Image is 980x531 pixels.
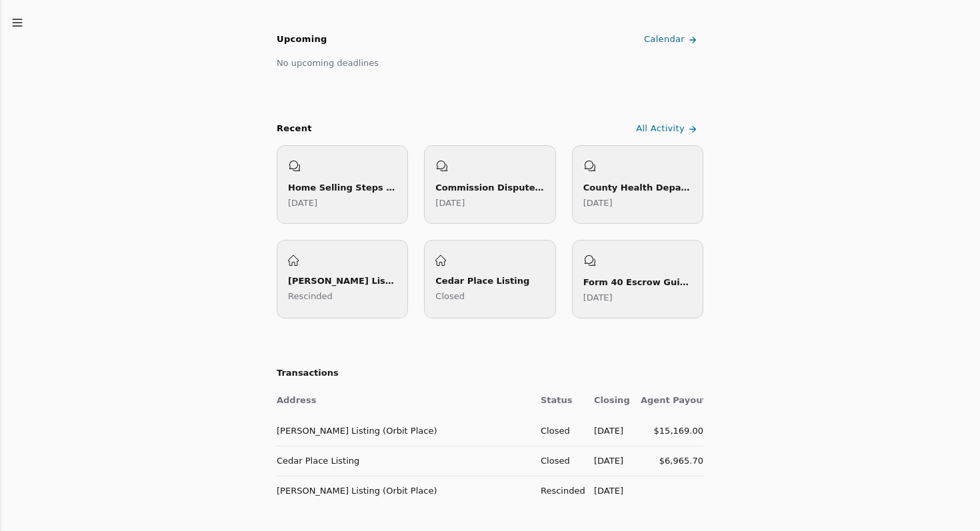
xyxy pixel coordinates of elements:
[288,274,397,288] div: [PERSON_NAME] Listing (Orbit Place)
[424,240,555,318] a: Cedar Place ListingClosed
[530,386,583,416] th: Status
[277,446,530,476] td: Cedar Place Listing
[633,118,703,140] a: All Activity
[644,33,685,47] span: Calendar
[277,476,530,506] td: [PERSON_NAME] Listing (Orbit Place)
[424,145,555,224] a: Commission Dispute Settlement Negotiation[DATE]
[435,274,544,288] div: Cedar Place Listing
[583,476,630,506] td: [DATE]
[530,416,583,446] td: Closed
[277,33,327,47] h2: Upcoming
[636,122,685,136] span: All Activity
[277,122,312,136] div: Recent
[583,198,613,208] time: Friday, August 1, 2025 at 11:23:04 PM
[641,29,703,51] a: Calendar
[435,198,465,208] time: Monday, August 4, 2025 at 7:58:56 PM
[288,198,317,208] time: Tuesday, September 16, 2025 at 11:07:25 PM
[277,366,703,380] h2: Transactions
[572,145,703,224] a: County Health Department Info Email[DATE]
[583,386,630,416] th: Closing
[583,275,692,289] div: Form 40 Escrow Guidance
[277,386,530,416] th: Address
[435,289,544,303] p: Closed
[572,240,703,318] a: Form 40 Escrow Guidance[DATE]
[288,181,397,195] div: Home Selling Steps Flyer
[641,424,703,438] div: $15,169.00
[277,416,530,446] td: [PERSON_NAME] Listing (Orbit Place)
[583,181,692,195] div: County Health Department Info Email
[641,454,703,468] div: $6,965.70
[288,289,397,303] p: Rescinded
[630,386,703,416] th: Agent Payout
[583,446,630,476] td: [DATE]
[435,181,544,195] div: Commission Dispute Settlement Negotiation
[583,292,613,302] time: Thursday, June 26, 2025 at 9:56:52 PM
[530,476,583,506] td: Rescinded
[277,145,408,224] a: Home Selling Steps Flyer[DATE]
[530,446,583,476] td: Closed
[277,240,408,318] a: [PERSON_NAME] Listing (Orbit Place)Rescinded
[277,56,379,70] div: No upcoming deadlines
[583,416,630,446] td: [DATE]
